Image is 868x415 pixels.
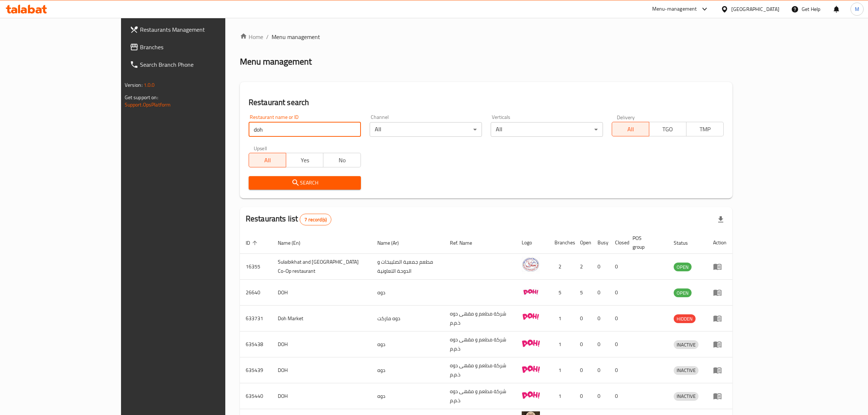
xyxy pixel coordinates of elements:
td: DOH [272,280,371,306]
span: Search Branch Phone [140,60,260,69]
div: HIDDEN [674,314,696,323]
td: دوه [371,331,444,357]
td: 0 [574,357,592,383]
span: INACTIVE [674,366,698,375]
button: All [249,153,286,167]
span: No [326,155,358,166]
span: Name (Ar) [377,238,408,247]
td: شركة مطعم و مقهى دوه ذ.م.م [444,331,516,357]
td: 0 [574,331,592,357]
button: All [612,122,649,136]
div: All [491,122,603,137]
span: M [855,5,859,13]
a: Restaurants Management [124,21,266,38]
span: All [252,155,283,166]
img: Sulaibikhat and Doha Co-Op restaurant [522,256,540,274]
div: Total records count [300,214,331,225]
td: 5 [574,280,592,306]
span: 1.0.0 [144,80,155,90]
span: Yes [289,155,320,166]
td: 0 [592,254,609,280]
a: Branches [124,38,266,56]
h2: Restaurants list [246,213,331,225]
div: Menu-management [652,5,697,13]
a: Support.OpsPlatform [125,100,171,109]
td: دوه [371,357,444,383]
img: DOH [522,385,540,404]
td: Doh Market [272,306,371,331]
td: 5 [549,280,574,306]
span: HIDDEN [674,315,696,323]
th: Closed [609,232,627,254]
td: 0 [592,306,609,331]
td: 2 [549,254,574,280]
td: 1 [549,383,574,409]
span: Version: [125,80,143,90]
img: DOH [522,282,540,300]
td: 0 [574,383,592,409]
td: 1 [549,357,574,383]
th: Busy [592,232,609,254]
div: All [370,122,482,137]
a: Search Branch Phone [124,56,266,73]
td: 0 [609,254,627,280]
button: Search [249,176,361,190]
td: DOH [272,383,371,409]
div: Menu [713,262,727,271]
h2: Menu management [240,56,312,67]
span: Name (En) [278,238,310,247]
th: Action [707,232,732,254]
span: Get support on: [125,93,158,102]
span: OPEN [674,263,692,271]
img: DOH [522,334,540,352]
span: OPEN [674,289,692,297]
nav: breadcrumb [240,32,733,41]
span: POS group [632,234,659,251]
div: Menu [713,288,727,297]
span: Status [674,238,697,247]
label: Upsell [254,146,267,151]
td: 0 [592,357,609,383]
div: Menu [713,392,727,400]
img: DOH [522,360,540,378]
span: TMP [689,124,721,135]
label: Delivery [617,115,635,120]
td: 0 [609,357,627,383]
td: Sulaibikhat and [GEOGRAPHIC_DATA] Co-Op restaurant [272,254,371,280]
td: دوه [371,280,444,306]
td: 1 [549,331,574,357]
td: 0 [609,383,627,409]
button: TMP [686,122,724,136]
td: 1 [549,306,574,331]
span: ID [246,238,260,247]
td: 0 [574,306,592,331]
th: Branches [549,232,574,254]
div: Export file [712,211,729,228]
span: INACTIVE [674,392,698,400]
td: 0 [609,306,627,331]
td: 0 [592,331,609,357]
td: DOH [272,331,371,357]
input: Search for restaurant name or ID.. [249,122,361,137]
button: Yes [286,153,323,167]
th: Open [574,232,592,254]
span: All [615,124,646,135]
td: 0 [592,280,609,306]
img: Doh Market [522,308,540,326]
span: INACTIVE [674,341,698,349]
span: 7 record(s) [300,216,331,223]
td: 0 [609,280,627,306]
div: [GEOGRAPHIC_DATA] [731,5,779,13]
button: No [323,153,361,167]
span: Ref. Name [450,238,482,247]
td: شركة مطعم و مقهى دوه ذ.م.م [444,306,516,331]
li: / [266,32,269,41]
td: شركة مطعم و مقهى دوه ذ.م.م [444,357,516,383]
div: Menu [713,314,727,323]
span: Search [254,178,355,187]
th: Logo [516,232,549,254]
div: INACTIVE [674,366,698,375]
